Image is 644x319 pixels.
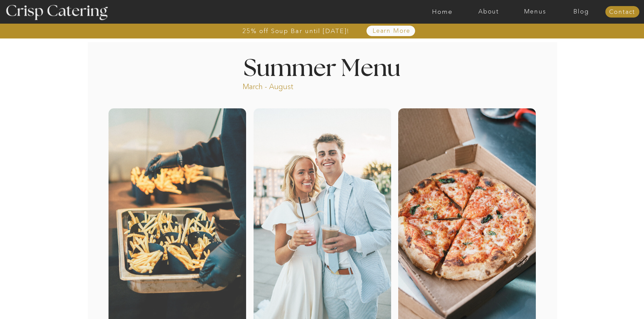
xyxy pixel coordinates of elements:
a: 25% off Soup Bar until [DATE]! [218,28,374,34]
h1: Summer Menu [228,57,416,77]
a: About [466,8,512,15]
iframe: podium webchat widget bubble [590,285,644,319]
a: Blog [558,8,604,15]
a: Menus [512,8,558,15]
a: Contact [605,9,639,16]
a: Home [419,8,466,15]
p: March - August [243,82,336,89]
a: Learn More [357,28,426,34]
